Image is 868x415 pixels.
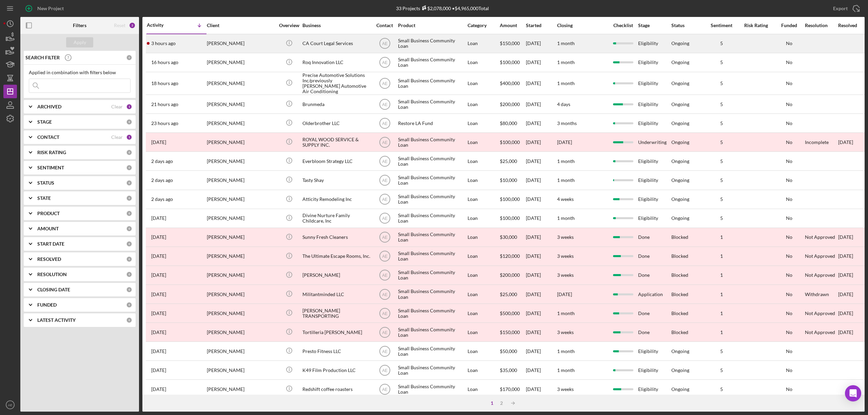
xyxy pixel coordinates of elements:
[805,253,835,259] div: Not Approved
[705,60,738,65] div: 5
[37,150,66,155] b: RISK RATING
[671,140,689,145] div: Ongoing
[705,311,738,316] div: 1
[151,330,166,335] time: 2025-10-08 21:27
[372,23,397,28] div: Contact
[638,342,671,360] div: Eligibility
[671,272,688,278] div: Blocked
[111,104,123,109] div: Clear
[29,70,131,75] div: Applied in combination with filters below
[557,158,575,164] time: 1 month
[500,177,517,183] span: $10,000
[37,104,61,109] b: ARCHIVED
[74,37,86,47] div: Apply
[638,171,671,189] div: Eligibility
[126,256,132,262] div: 0
[302,152,370,170] div: Everbloom Strategy LLC
[774,60,804,65] div: No
[302,95,370,113] div: Brunmeda
[468,361,499,379] div: Loan
[207,23,275,28] div: Client
[276,23,302,28] div: Overview
[382,349,387,354] text: AE
[37,211,60,216] b: PRODUCT
[526,72,556,94] div: [DATE]
[126,226,132,232] div: 0
[705,272,738,278] div: 1
[302,266,370,284] div: [PERSON_NAME]
[468,152,499,170] div: Loan
[557,139,572,145] time: [DATE]
[526,114,556,132] div: [DATE]
[382,178,387,183] text: AE
[805,140,829,145] div: Incomplete
[557,40,575,46] time: 1 month
[705,159,738,164] div: 5
[468,35,499,53] div: Loan
[805,311,835,316] div: Not Approved
[468,114,499,132] div: Loan
[705,178,738,183] div: 5
[37,287,70,292] b: CLOSING DATE
[739,23,773,28] div: Risk Rating
[774,234,804,240] div: No
[557,101,570,107] time: 4 days
[705,215,738,221] div: 5
[207,209,275,227] div: [PERSON_NAME]
[526,190,556,208] div: [DATE]
[705,196,738,202] div: 5
[671,159,689,164] div: Ongoing
[151,41,176,46] time: 2025-10-15 17:59
[671,23,704,28] div: Status
[207,190,275,208] div: [PERSON_NAME]
[37,302,57,308] b: FUNDED
[302,23,370,28] div: Business
[826,2,865,15] button: Export
[557,253,574,259] time: 3 weeks
[671,349,689,354] div: Ongoing
[207,171,275,189] div: [PERSON_NAME]
[671,215,689,221] div: Ongoing
[500,158,517,164] span: $25,000
[526,304,556,322] div: [DATE]
[500,120,517,126] span: $80,000
[302,285,370,303] div: Militantminded LLC
[774,178,804,183] div: No
[302,54,370,71] div: Roq Innovation LLC
[398,152,466,170] div: Small Business Community Loan
[302,72,370,94] div: Precise Automotive Solutions Inc/previously [PERSON_NAME] Automotive Air Conditioning
[671,81,689,86] div: Ongoing
[25,55,60,60] b: SEARCH FILTER
[705,121,738,126] div: 5
[151,102,178,107] time: 2025-10-14 23:35
[382,311,387,316] text: AE
[557,215,575,221] time: 1 month
[468,23,499,28] div: Category
[20,2,71,15] button: New Project
[151,140,166,145] time: 2025-10-14 17:35
[526,342,556,360] div: [DATE]
[500,101,520,107] span: $200,000
[671,234,688,240] div: Blocked
[151,215,166,221] time: 2025-10-12 22:59
[151,292,166,297] time: 2025-10-09 09:14
[468,95,499,113] div: Loan
[526,95,556,113] div: [DATE]
[557,329,574,335] time: 3 weeks
[382,102,387,107] text: AE
[705,234,738,240] div: 1
[526,285,556,303] div: [DATE]
[468,342,499,360] div: Loan
[526,152,556,170] div: [DATE]
[526,35,556,53] div: [DATE]
[207,72,275,94] div: [PERSON_NAME]
[833,2,848,15] div: Export
[557,272,574,278] time: 3 weeks
[126,134,132,140] div: 1
[671,178,689,183] div: Ongoing
[147,22,177,28] div: Activity
[468,304,499,322] div: Loan
[638,285,671,303] div: Application
[398,133,466,151] div: Small Business Community Loan
[671,102,689,107] div: Ongoing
